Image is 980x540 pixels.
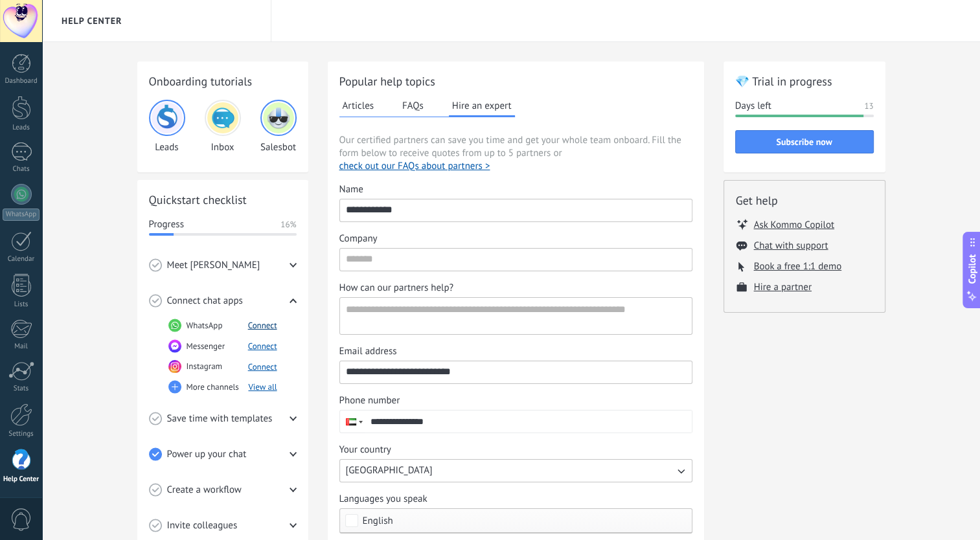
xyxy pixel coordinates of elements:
span: Name [339,183,363,196]
span: Phone number [339,394,400,407]
span: How can our partners help? [339,282,454,295]
button: Connect [248,320,277,331]
button: Connect [248,341,277,352]
div: Chats [3,165,40,174]
button: Ask Kommo Copilot [754,218,834,231]
div: Salesbot [260,100,297,153]
span: Create a workflow [167,484,242,497]
span: Power up your chat [167,448,247,461]
span: English [363,516,393,526]
input: Email address [340,361,692,382]
div: WhatsApp [3,208,40,221]
button: View all [248,381,277,392]
span: Company [339,232,378,245]
span: Subscribe now [776,137,832,146]
span: 16% [280,218,296,231]
span: [GEOGRAPHIC_DATA] [346,464,433,477]
span: Instagram [187,360,223,373]
span: Connect chat apps [167,295,243,308]
button: Book a free 1:1 demo [754,260,842,273]
span: Progress [149,218,184,231]
h2: Get help [736,192,873,208]
button: check out our FAQs about partners > [339,160,490,173]
span: Our certified partners can save you time and get your whole team onboard. Fill the form below to ... [339,134,692,173]
span: Your country [339,444,391,456]
span: More channels [187,381,239,394]
div: Leads [3,124,40,132]
textarea: How can our partners help? [340,298,689,334]
span: Save time with templates [167,412,273,425]
span: 13 [864,100,873,113]
h2: Onboarding tutorials [149,73,297,89]
span: Days left [735,100,771,113]
div: Calendar [3,255,40,264]
div: Help Center [3,475,40,484]
input: Company [340,249,692,269]
span: Email address [339,345,397,358]
div: Dashboard [3,77,40,85]
div: Leads [149,100,185,153]
span: Copilot [966,254,979,284]
button: Your country [339,459,692,482]
h2: Popular help topics [339,73,692,89]
span: Languages you speak [339,493,427,506]
button: Articles [339,96,378,115]
h2: 💎 Trial in progress [735,73,874,89]
span: Meet [PERSON_NAME] [167,259,260,272]
span: WhatsApp [187,319,223,332]
span: Invite colleagues [167,519,238,532]
div: Inbox [205,100,241,153]
button: FAQs [399,96,427,115]
input: Name [340,199,692,220]
div: Lists [3,300,40,309]
div: United Arab Emirates: + 971 [340,411,365,433]
div: Mail [3,343,40,351]
button: Hire an expert [449,96,515,117]
div: Settings [3,430,40,438]
button: Connect [248,361,277,372]
button: Subscribe now [735,130,874,153]
button: Chat with support [754,240,828,252]
span: Messenger [187,340,225,353]
input: Phone number [365,411,692,433]
div: Stats [3,385,40,393]
button: Hire a partner [754,281,812,293]
h2: Quickstart checklist [149,192,297,208]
